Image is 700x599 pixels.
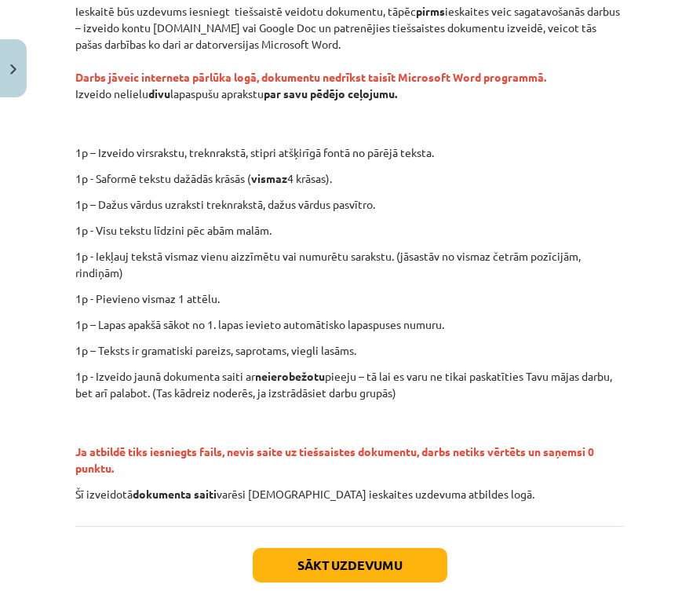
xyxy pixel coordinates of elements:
strong: par savu pēdējo ceļojumu. [264,86,397,100]
p: 1p – Dažus vārdus uzraksti treknrakstā, dažus vārdus pasvītro. [75,196,625,213]
span: Ja atbildē tiks iesniegts fails, nevis saite uz tiešsaistes dokumentu, darbs netiks vērtēts un sa... [75,444,594,475]
p: 1p – Teksts ir gramatiski pareizs, saprotams, viegli lasāms. [75,342,625,359]
p: 1p - Visu tekstu līdzini pēc abām malām. [75,222,625,239]
p: 1p – Lapas apakšā sākot no 1. lapas ievieto automātisko lapaspuses numuru. [75,316,625,333]
button: Sākt uzdevumu [253,548,447,583]
strong: divu [148,86,170,100]
p: Šī izveidotā varēsi [DEMOGRAPHIC_DATA] ieskaites uzdevuma atbildes logā. [75,486,625,502]
strong: vismaz [251,171,287,185]
strong: neierobežotu [255,369,325,383]
p: 1p - Izveido jaunā dokumenta saiti ar pieeju – tā lai es varu ne tikai paskatīties Tavu mājas dar... [75,368,625,401]
p: Ieskaitē būs uzdevums iesniegt tiešsaistē veidotu dokumentu, tāpēc ieskaites veic sagatavošanās d... [75,3,625,135]
strong: dokumenta saiti [133,487,217,501]
p: 1p - Saformē tekstu dažādās krāsās ( 4 krāsas). [75,170,625,187]
strong: pirms [416,4,445,18]
strong: Darbs jāveic interneta pārlūka logā, dokumentu nedrīkst taisīt Microsoft Word programmā. [75,70,546,84]
p: 1p – Izveido virsrakstu, treknrakstā, stipri atšķirīgā fontā no pārējā teksta. [164,144,640,161]
img: icon-close-lesson-0947bae3869378f0d4975bcd49f059093ad1ed9edebbc8119c70593378902aed.svg [10,64,16,75]
p: 1p - Iekļauj tekstā vismaz vienu aizzīmētu vai numurētu sarakstu. (jāsastāv no vismaz četrām pozī... [75,248,625,281]
p: 1p - Pievieno vismaz 1 attēlu. [75,290,625,307]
